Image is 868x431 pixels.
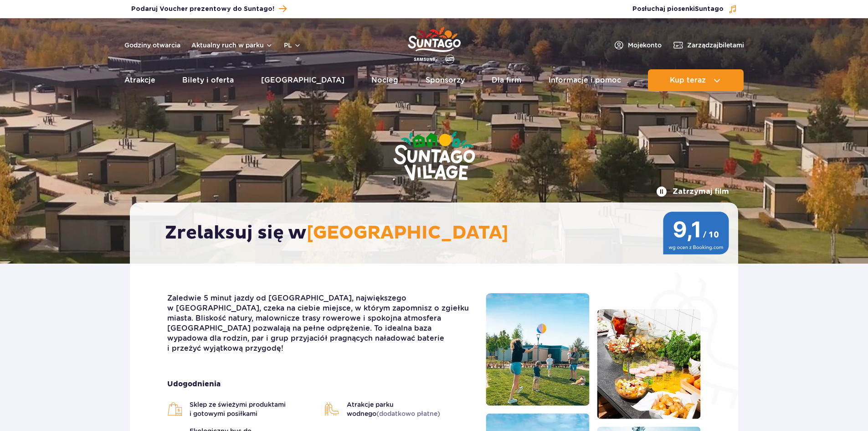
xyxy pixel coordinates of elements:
h2: Zrelaksuj się w [165,222,712,244]
span: [GEOGRAPHIC_DATA] [307,222,508,244]
a: Nocleg [371,69,398,91]
a: Dla firm [492,69,521,91]
a: Godziny otwarcia [124,41,180,50]
img: Suntago Village [357,96,512,218]
img: 9,1/10 wg ocen z Booking.com [663,212,729,254]
a: Sponsorzy [426,69,465,91]
a: Zarządzajbiletami [673,40,744,51]
a: Bilety i oferta [182,69,234,91]
span: Zarządzaj biletami [687,41,744,50]
a: [GEOGRAPHIC_DATA] [261,69,344,91]
button: Posłuchaj piosenkiSuntago [632,5,737,14]
span: Podaruj Voucher prezentowy do Suntago! [131,5,274,14]
span: Suntago [695,6,724,12]
span: Kup teraz [670,76,706,84]
a: Podaruj Voucher prezentowy do Suntago! [131,3,287,15]
a: Park of Poland [408,23,461,65]
button: Aktualny ruch w parku [191,42,273,49]
span: Posłuchaj piosenki [632,5,724,14]
span: Atrakcje parku wodnego [347,400,473,418]
span: Sklep ze świeżymi produktami i gotowymi posiłkami [190,400,315,418]
button: pl [284,41,301,50]
span: (dodatkowo płatne) [376,410,440,417]
strong: Udogodnienia [167,379,472,389]
a: Atrakcje [124,69,155,91]
p: Zaledwie 5 minut jazdy od [GEOGRAPHIC_DATA], największego w [GEOGRAPHIC_DATA], czeka na ciebie mi... [167,293,472,353]
button: Kup teraz [648,69,744,91]
span: Moje konto [628,41,662,50]
a: Mojekonto [613,40,662,51]
button: Zatrzymaj film [656,186,729,197]
a: Informacje i pomoc [549,69,621,91]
